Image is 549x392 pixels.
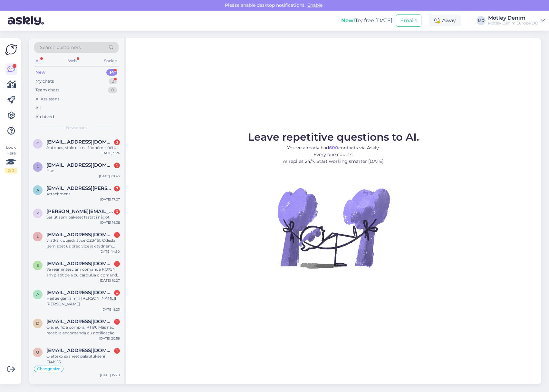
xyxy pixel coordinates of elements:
[46,261,113,266] span: emanoil.ploscaru@gmail.com
[37,367,60,371] span: Change size
[35,105,41,111] div: All
[477,16,486,25] div: MD
[46,209,113,214] span: kristin_e_johansson@hotmail.com
[488,15,538,21] div: Motley Denim
[46,295,120,307] div: Hej! Se gärna min [PERSON_NAME]! [PERSON_NAME]
[67,57,78,65] div: Web
[114,139,120,145] div: 3
[35,96,59,102] div: AI Assistant
[46,319,113,324] span: dema.k@hey.com
[46,324,120,336] div: Ola, eu fiz a compra. PT196 Mas não recebi a encomenda ou notificação sobre entrega
[36,350,39,355] span: u
[341,17,393,24] div: Try free [DATE]:
[46,191,120,197] div: Attachment
[35,87,59,93] div: Team chats
[396,14,421,27] button: Emails
[40,44,81,51] span: Search customers
[99,336,120,341] div: [DATE] 20:59
[46,139,113,145] span: cizek_bora@volny.cz
[248,131,419,143] span: Leave repetitive questions to AI.
[46,145,120,151] div: Ani dnes, stále nic na žádném z účtů.
[36,188,39,192] span: a
[114,163,120,168] div: 1
[114,348,120,354] div: 1
[114,261,120,267] div: 1
[100,278,120,283] div: [DATE] 10:27
[46,162,113,168] span: refikameti@gmail.com
[35,114,54,120] div: Archived
[101,307,120,312] div: [DATE] 9:23
[106,69,117,76] div: 14
[46,232,113,238] span: lacmanmichal@seznam.cz
[46,290,113,295] span: anders@byggstallning.se
[341,17,355,23] b: New!
[36,141,39,146] span: c
[100,249,120,254] div: [DATE] 14:30
[35,69,45,76] div: New
[46,238,120,249] div: vratka k objednávce CZ3461. Odeslal jsem zpět už před více jak týdnem. Chci se zeptat, kdy mi bud...
[275,170,391,286] img: No Chat active
[36,211,39,216] span: k
[46,214,120,220] div: Ser ut som paketet fastat i något
[114,232,120,238] div: 1
[103,57,119,65] div: Socials
[37,234,39,239] span: l
[46,348,113,353] span: umeet59@yahoo.com
[5,168,17,173] div: 2 / 3
[114,209,120,215] div: 3
[114,186,120,191] div: 7
[34,57,42,65] div: All
[5,145,17,173] div: Look Here
[488,21,538,26] div: Motley Denim Europe OÜ
[114,319,120,325] div: 1
[99,174,120,179] div: [DATE] 20:43
[46,353,120,365] div: Oletteko saaneet palautukseni FI41953
[46,168,120,174] div: Hur
[109,78,117,85] div: 2
[101,151,120,155] div: [DATE] 9:26
[488,15,545,26] a: Motley DenimMotley Denim Europe OÜ
[36,263,39,268] span: e
[46,185,113,191] span: adn.tanovic@gmail.com
[305,2,324,8] span: Enable
[36,292,39,297] span: a
[35,78,54,85] div: My chats
[36,321,39,326] span: d
[100,373,120,378] div: [DATE] 15:20
[46,266,120,278] div: Va reamintesc am comanda RO754 am platit deja cu cardul,la o comanda anterioara s-a gresit si [PE...
[100,197,120,202] div: [DATE] 17:27
[248,145,419,165] p: You’ve already had contacts via Askly. Every one counts. AI replies 24/7. Start working smarter [...
[108,87,117,93] div: 0
[329,145,338,151] b: 600
[114,290,120,296] div: 4
[5,43,17,56] img: Askly Logo
[100,220,120,225] div: [DATE] 16:38
[36,164,39,169] span: r
[66,125,87,131] span: New chats
[429,15,461,26] div: Away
